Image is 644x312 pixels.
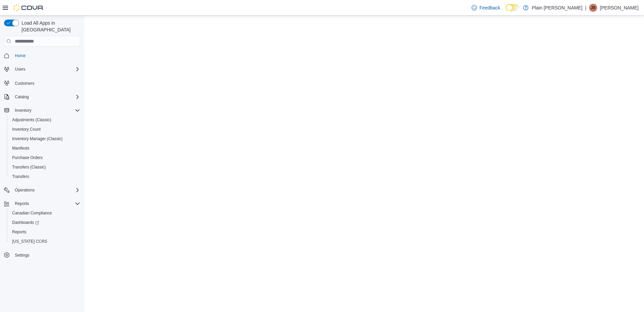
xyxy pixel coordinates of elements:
[589,4,597,12] div: Jen Boyd
[12,136,63,141] span: Inventory Manager (Classic)
[15,253,29,258] span: Settings
[7,227,83,237] button: Reports
[19,20,80,33] span: Load All Apps in [GEOGRAPHIC_DATA]
[9,173,32,181] a: Transfers
[12,174,29,179] span: Transfers
[9,154,80,162] span: Purchase Orders
[12,200,32,208] button: Reports
[7,134,83,144] button: Inventory Manager (Classic)
[9,154,45,162] a: Purchase Orders
[12,65,80,73] span: Users
[1,250,83,260] button: Settings
[12,186,37,194] button: Operations
[12,79,37,87] a: Customers
[7,144,83,153] button: Manifests
[9,209,80,217] span: Canadian Compliance
[7,115,83,125] button: Adjustments (Classic)
[1,199,83,208] button: Reports
[9,237,50,245] a: [US_STATE] CCRS
[9,135,65,143] a: Inventory Manager (Classic)
[12,220,39,225] span: Dashboards
[15,201,29,206] span: Reports
[12,155,43,160] span: Purchase Orders
[1,106,83,115] button: Inventory
[12,127,41,132] span: Inventory Count
[7,218,83,227] a: Dashboards
[12,200,80,208] span: Reports
[15,81,34,86] span: Customers
[12,251,32,259] a: Settings
[9,228,80,236] span: Reports
[9,163,49,171] a: Transfers (Classic)
[7,153,83,162] button: Purchase Orders
[469,1,503,15] a: Feedback
[12,106,34,114] button: Inventory
[12,51,80,60] span: Home
[12,164,46,170] span: Transfers (Classic)
[1,185,83,195] button: Operations
[12,93,80,101] span: Catalog
[1,92,83,102] button: Catalog
[9,237,80,245] span: Washington CCRS
[12,106,80,114] span: Inventory
[1,64,83,74] button: Users
[15,187,35,193] span: Operations
[12,146,29,151] span: Manifests
[7,125,83,134] button: Inventory Count
[12,93,31,101] button: Catalog
[15,67,25,72] span: Users
[9,163,80,171] span: Transfers (Classic)
[9,209,55,217] a: Canadian Compliance
[9,116,54,124] a: Adjustments (Classic)
[4,48,80,278] nav: Complex example
[1,51,83,60] button: Home
[9,218,42,227] a: Dashboards
[15,108,31,113] span: Inventory
[9,125,43,133] a: Inventory Count
[9,135,80,143] span: Inventory Manager (Classic)
[532,4,582,12] p: Plain [PERSON_NAME]
[12,52,28,60] a: Home
[9,144,80,152] span: Manifests
[12,65,28,73] button: Users
[12,186,80,194] span: Operations
[12,79,80,87] span: Customers
[12,117,51,123] span: Adjustments (Classic)
[7,172,83,181] button: Transfers
[12,251,80,259] span: Settings
[7,237,83,246] button: [US_STATE] CCRS
[591,4,595,12] span: JB
[15,94,29,100] span: Catalog
[12,210,52,216] span: Canadian Compliance
[9,173,80,181] span: Transfers
[506,4,520,11] input: Dark Mode
[9,144,32,152] a: Manifests
[7,208,83,218] button: Canadian Compliance
[12,239,47,244] span: [US_STATE] CCRS
[12,229,26,235] span: Reports
[15,53,26,58] span: Home
[9,218,80,227] span: Dashboards
[600,4,639,12] p: [PERSON_NAME]
[9,116,80,124] span: Adjustments (Classic)
[585,4,586,12] p: |
[9,125,80,133] span: Inventory Count
[480,4,500,11] span: Feedback
[1,78,83,88] button: Customers
[9,228,29,236] a: Reports
[13,4,44,11] img: Cova
[7,162,83,172] button: Transfers (Classic)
